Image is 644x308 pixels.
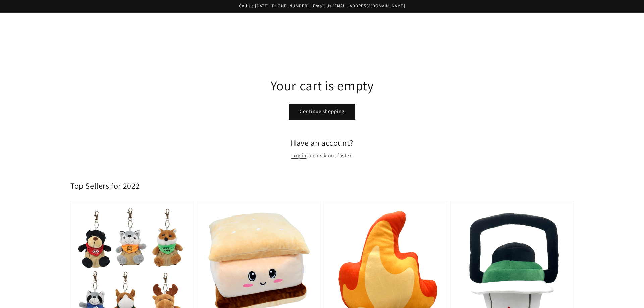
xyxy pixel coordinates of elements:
[291,151,307,161] a: Log in
[70,138,574,148] h2: Have an account?
[70,181,140,191] h2: Top Sellers for 2022
[289,104,355,119] a: Continue shopping
[70,77,574,94] h1: Your cart is empty
[70,151,574,161] p: to check out faster.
